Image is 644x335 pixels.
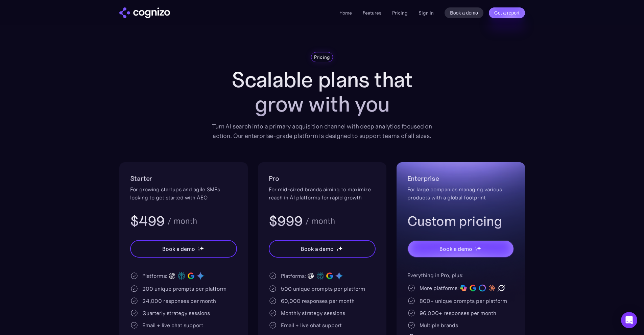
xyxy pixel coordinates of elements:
[119,7,170,18] img: cognizo logo
[142,297,216,305] div: 24,000 responses per month
[420,284,459,292] div: More platforms:
[489,7,525,18] a: Get a report
[142,321,203,329] div: Email + live chat support
[420,321,458,329] div: Multiple brands
[199,246,204,250] img: star
[162,245,195,253] div: Book a demo
[269,185,376,201] div: For mid-sized brands aiming to maximize reach in AI platforms for rapid growth
[281,309,345,317] div: Monthly strategy sessions
[439,245,472,253] div: Book a demo
[130,173,237,184] h2: Starter
[269,173,376,184] h2: Pro
[142,309,210,317] div: Quarterly strategy sessions
[419,9,434,17] a: Sign in
[392,10,408,16] a: Pricing
[407,185,514,201] div: For large companies managing various products with a global footprint
[475,246,476,247] img: star
[281,321,342,329] div: Email + live chat support
[407,173,514,184] h2: Enterprise
[407,212,514,230] h3: Custom pricing
[167,217,197,225] div: / month
[281,285,365,293] div: 500 unique prompts per platform
[119,7,170,18] a: home
[207,122,437,141] div: Turn AI search into a primary acquisition channel with deep analytics focused on action. Our ente...
[336,246,337,247] img: star
[339,10,352,16] a: Home
[301,245,333,253] div: Book a demo
[130,240,237,258] a: Book a demostarstarstar
[338,246,342,250] img: star
[305,217,335,225] div: / month
[198,249,200,251] img: star
[407,240,514,258] a: Book a demostarstarstar
[281,272,306,280] div: Platforms:
[130,185,237,201] div: For growing startups and agile SMEs looking to get started with AEO
[142,272,167,280] div: Platforms:
[407,271,514,279] div: Everything in Pro, plus:
[314,54,330,61] div: Pricing
[281,297,355,305] div: 60,000 responses per month
[198,246,199,247] img: star
[269,212,303,230] h3: $999
[420,297,507,305] div: 800+ unique prompts per platform
[621,312,637,328] div: Open Intercom Messenger
[363,10,381,16] a: Features
[130,212,165,230] h3: $499
[336,249,339,251] img: star
[420,309,496,317] div: 96,000+ responses per month
[477,246,481,250] img: star
[269,240,376,258] a: Book a demostarstarstar
[475,249,477,251] img: star
[142,285,226,293] div: 200 unique prompts per platform
[207,68,437,116] h1: Scalable plans that grow with you
[445,7,483,18] a: Book a demo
